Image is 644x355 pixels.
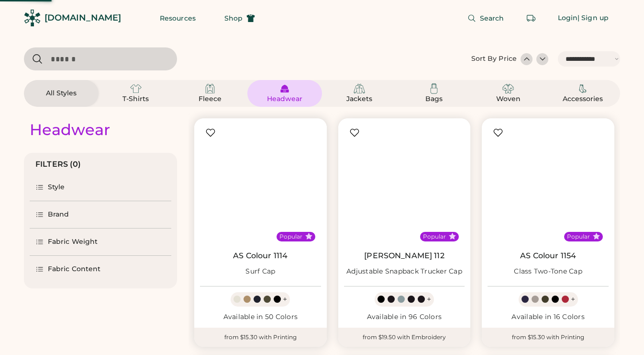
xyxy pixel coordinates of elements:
div: + [571,294,575,305]
button: Popular Style [449,233,456,240]
div: Available in 50 Colors [200,312,321,322]
img: Woven Icon [502,83,514,94]
img: Headwear Icon [279,83,290,94]
div: Bags [412,94,455,104]
div: | Sign up [577,13,609,23]
img: Jackets Icon [354,83,365,94]
img: Rendered Logo - Screens [24,10,41,26]
div: Jackets [338,94,381,104]
div: Login [558,13,578,23]
div: Sort By Price [471,54,517,64]
img: AS Colour 1114 Surf Cap [200,124,321,245]
div: Woven [487,94,530,104]
div: Fleece [189,94,232,104]
img: Bags Icon [428,83,440,94]
span: Search [480,15,504,22]
span: Shop [224,15,243,22]
div: Adjustable Snapback Trucker Cap [346,267,462,276]
div: Available in 96 Colors [344,312,465,322]
div: Headwear [30,120,110,139]
button: Shop [213,9,266,28]
div: Fabric Weight [48,237,98,247]
button: Resources [148,9,207,28]
div: Accessories [561,94,604,104]
img: Fleece Icon [204,83,216,94]
div: Surf Cap [245,267,275,276]
a: [PERSON_NAME] 112 [364,251,444,261]
div: Headwear [263,94,306,104]
div: Fabric Content [48,264,100,274]
div: from $19.50 with Embroidery [338,328,471,347]
div: All Styles [40,89,83,98]
a: AS Colour 1154 [520,251,576,261]
div: Available in 16 Colors [488,312,609,322]
img: Richardson 112 Adjustable Snapback Trucker Cap [344,124,465,245]
div: Class Two-Tone Cap [514,267,582,276]
div: [DOMAIN_NAME] [44,12,121,24]
div: from $15.30 with Printing [194,328,327,347]
div: Brand [48,210,69,219]
a: AS Colour 1114 [233,251,288,261]
div: FILTERS (0) [35,159,81,170]
button: Search [456,9,516,28]
div: T-Shirts [114,94,157,104]
div: Popular [567,233,590,240]
div: from $15.30 with Printing [482,328,614,347]
button: Popular Style [305,233,312,240]
img: T-Shirts Icon [130,83,142,94]
img: AS Colour 1154 Class Two-Tone Cap [488,124,609,245]
div: Style [48,183,65,192]
div: + [427,294,431,305]
div: + [283,294,287,305]
button: Popular Style [593,233,600,240]
button: Retrieve an order [522,9,541,28]
img: Accessories Icon [577,83,588,94]
div: Popular [423,233,446,240]
div: Popular [279,233,302,240]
